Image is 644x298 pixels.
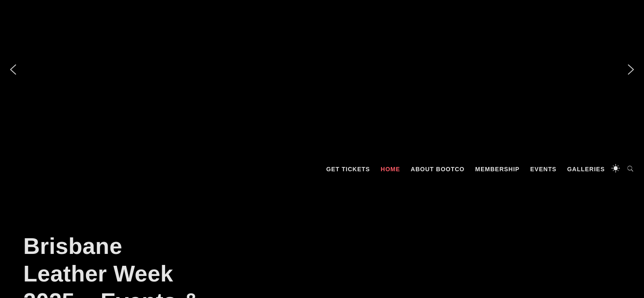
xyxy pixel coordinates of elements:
[471,156,524,182] a: Membership
[406,156,469,182] a: About BootCo
[376,156,404,182] a: Home
[322,156,374,182] a: GET TICKETS
[563,156,609,182] a: Galleries
[6,63,20,76] img: previous arrow
[526,156,561,182] a: Events
[624,63,638,76] img: next arrow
